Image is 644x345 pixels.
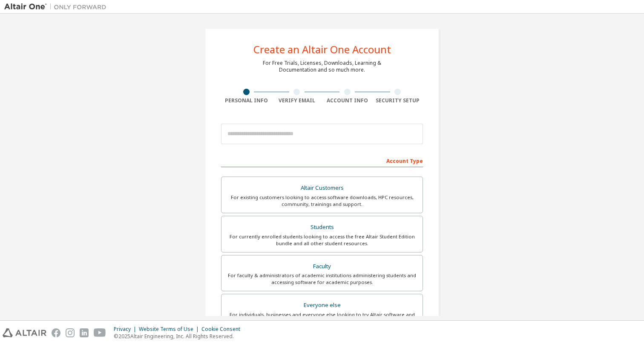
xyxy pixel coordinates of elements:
[114,333,245,340] p: © 2025 Altair Engineering, Inc. All Rights Reserved.
[227,311,417,325] div: For individuals, businesses and everyone else looking to try Altair software and explore our prod...
[227,299,417,311] div: Everyone else
[201,326,245,333] div: Cookie Consent
[80,328,89,337] img: linkedin.svg
[94,328,106,337] img: youtube.svg
[114,326,139,333] div: Privacy
[227,182,417,194] div: Altair Customers
[322,97,373,104] div: Account Info
[139,326,201,333] div: Website Terms of Use
[3,328,46,337] img: altair_logo.svg
[221,97,272,104] div: Personal Info
[227,221,417,233] div: Students
[272,97,322,104] div: Verify Email
[227,272,417,286] div: For faculty & administrators of academic institutions administering students and accessing softwa...
[227,261,417,273] div: Faculty
[66,328,75,337] img: instagram.svg
[227,194,417,208] div: For existing customers looking to access software downloads, HPC resources, community, trainings ...
[263,60,381,73] div: For Free Trials, Licenses, Downloads, Learning & Documentation and so much more.
[373,97,423,104] div: Security Setup
[52,328,60,337] img: facebook.svg
[4,3,111,11] img: Altair One
[227,233,417,247] div: For currently enrolled students looking to access the free Altair Student Edition bundle and all ...
[221,154,423,167] div: Account Type
[253,44,391,55] div: Create an Altair One Account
